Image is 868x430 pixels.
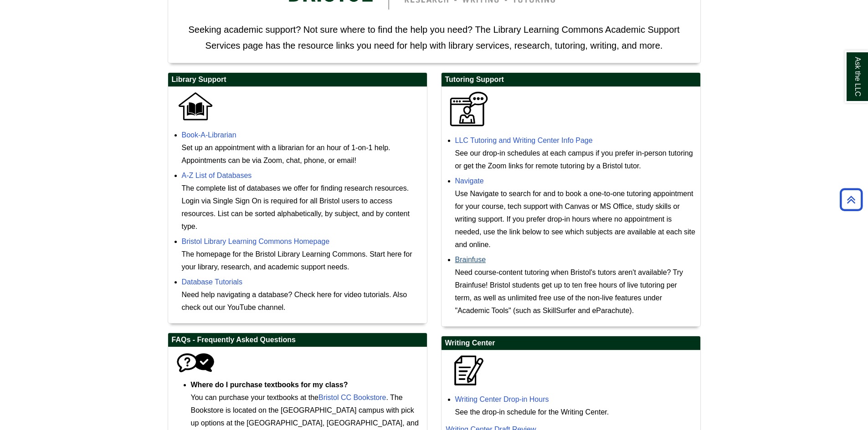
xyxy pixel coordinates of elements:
a: Bristol Library Learning Commons Homepage [182,238,330,245]
h2: Tutoring Support [442,73,700,87]
strong: Where do I purchase textbooks for my class? [191,381,348,389]
a: Book-A-Librarian [182,131,236,139]
div: The homepage for the Bristol Library Learning Commons. Start here for your library, research, and... [182,248,422,273]
h2: Library Support [168,73,427,87]
a: Bristol CC Bookstore [318,394,386,401]
div: See the drop-in schedule for the Writing Center. [455,406,696,419]
a: Navigate [455,177,484,185]
a: Database Tutorials [182,278,242,286]
a: Back to Top [837,193,866,206]
span: Seeking academic support? Not sure where to find the help you need? The Library Learning Commons ... [188,25,679,51]
a: Brainfuse [455,256,486,263]
div: Use Navigate to search for and to book a one-to-one tutoring appointment for your course, tech su... [455,187,696,251]
a: A-Z List of Databases [182,172,252,179]
div: Need course-content tutoring when Bristol's tutors aren't available? Try Brainfuse! Bristol stude... [455,266,696,317]
a: LLC Tutoring and Writing Center Info Page [455,137,593,144]
div: Set up an appointment with a librarian for an hour of 1-on-1 help. Appointments can be via Zoom, ... [182,142,422,167]
a: Writing Center Drop-in Hours [455,395,549,403]
h2: Writing Center [442,336,700,350]
div: The complete list of databases we offer for finding research resources. Login via Single Sign On ... [182,182,422,233]
div: Need help navigating a database? Check here for video tutorials. Also check out our YouTube channel. [182,288,422,314]
h2: FAQs - Frequently Asked Questions [168,333,427,347]
div: See our drop-in schedules at each campus if you prefer in-person tutoring or get the Zoom links f... [455,147,696,172]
